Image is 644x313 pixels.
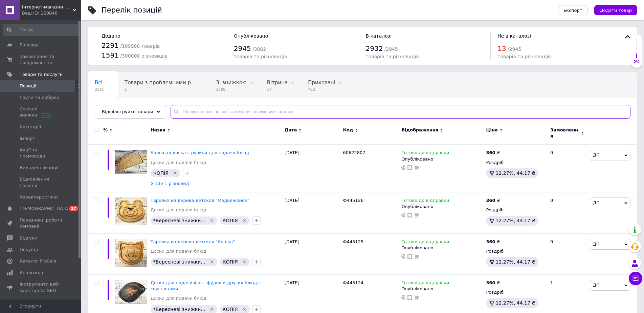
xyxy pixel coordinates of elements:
[20,299,63,311] span: Управління сайтом
[366,44,383,53] span: 2932
[508,46,521,52] span: / 2945
[172,170,178,176] svg: Видалити мітку
[242,218,247,223] svg: Видалити мітку
[20,106,63,118] span: Сезонні знижки
[115,197,147,225] img: Тарелка из дерева детская "Медвежонок"
[546,145,588,192] div: 0
[20,217,63,229] span: Показники роботи компанії
[486,280,495,285] b: 360
[151,239,235,244] a: Тарелка из дерева детская "Кошка"
[151,207,206,213] a: Доски для подачи блюд
[20,206,70,212] span: [DEMOGRAPHIC_DATA]
[401,204,483,210] div: Опубліковано
[125,80,196,86] span: Товари з проблемними р...
[151,160,206,166] a: Доски для подачи блюд
[20,176,63,188] span: Відновлення позицій
[594,5,637,15] button: Додати товар
[629,272,642,285] button: Чат з покупцем
[486,248,545,254] div: Роздріб
[308,87,335,92] span: 722
[20,281,63,293] span: Інструменти веб-майстра та SEO
[486,127,498,133] span: Ціна
[209,218,215,223] svg: Видалити мітку
[401,239,449,246] span: Готово до відправки
[546,233,588,275] div: 0
[216,87,246,92] span: 1398
[20,124,41,130] span: Категорії
[95,105,130,111] span: Опубліковані
[22,10,81,16] div: Ваш ID: 168846
[550,127,579,139] span: Замовлення
[401,245,483,251] div: Опубліковано
[153,307,205,312] span: *Вересневі знижки...
[486,280,500,286] div: ₴
[496,259,536,265] span: 12.27%, 44.17 ₴
[343,150,365,155] span: 60622807
[486,150,500,156] div: ₴
[593,200,599,205] span: Дії
[102,41,119,49] span: 2291
[153,259,205,265] span: *Вересневі знижки...
[267,80,288,86] span: Вітрина
[151,198,249,203] a: Тарелка из дерева детская "Медвежонок"
[497,44,506,53] span: 13
[151,127,165,133] span: Назва
[20,258,56,264] span: Каталог ProSale
[95,87,104,92] span: 2291
[223,218,238,223] span: КОПІЯ
[151,280,261,291] a: Доска для подачи фаст фудов и других блюд с соусницами
[267,87,288,92] span: 17
[153,170,169,176] span: КОПІЯ
[103,127,108,133] span: %
[593,152,599,158] span: Дії
[115,280,147,304] img: Доска для подачи фаст фудов и других блюд с соусницами
[20,194,58,200] span: Характеристики
[151,295,206,301] a: Доски для подачи блюд
[20,135,35,142] span: Імпорт
[600,8,632,13] span: Додати товар
[95,80,103,86] span: Всі
[343,127,353,133] span: Код
[631,60,642,64] div: 2%
[115,150,147,174] img: Большая доска с ручкой для подачи блюд
[118,72,209,98] div: Товари з проблемними різновидами
[3,24,80,36] input: Пошук
[283,145,341,192] div: [DATE]
[285,127,297,133] span: Дата
[496,170,536,176] span: 12.27%, 44.17 ₴
[120,53,168,59] span: / 300000 різновидів
[366,54,419,59] span: товарів та різновидів
[486,239,495,244] b: 360
[497,33,531,39] span: Не в каталозі
[234,54,287,59] span: товарів та різновидів
[20,71,63,78] span: Товари та послуги
[151,150,249,155] a: Большая доска с ручкой для подачи блюд
[20,270,43,276] span: Аналітика
[401,286,483,292] div: Опубліковано
[20,54,63,66] span: Замовлення та повідомлення
[486,198,495,203] b: 360
[401,150,449,157] span: Готово до відправки
[69,206,78,211] span: 17
[366,33,392,39] span: В каталозі
[593,283,599,288] span: Дії
[496,218,536,223] span: 12.27%, 44.17 ₴
[20,42,39,48] span: Головна
[20,95,60,101] span: Групи та добірки
[171,105,630,119] input: Пошук по назві позиції, артикулу і пошуковим запитам
[234,33,268,39] span: Опубліковано
[20,147,63,159] span: Акції та промокоди
[120,43,160,49] span: / 109980 товарів
[20,235,37,241] span: Відгуки
[20,247,38,253] span: Покупці
[242,307,247,312] svg: Видалити мітку
[486,239,500,245] div: ₴
[234,44,251,53] span: 2945
[153,218,205,223] span: *Вересневі знижки...
[384,46,398,52] span: / 2945
[486,197,500,204] div: ₴
[102,33,120,39] span: Додано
